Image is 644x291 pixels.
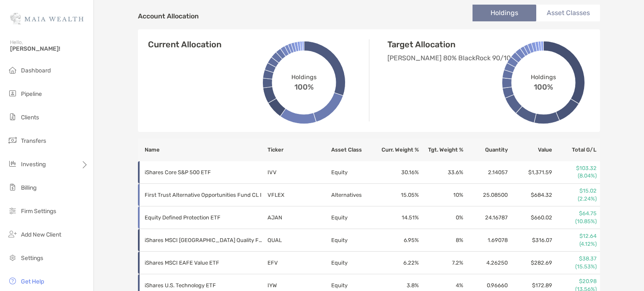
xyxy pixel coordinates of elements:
[419,139,464,161] th: Tgt. Weight %
[267,139,330,161] th: Ticker
[291,73,316,80] span: Holdings
[375,252,419,274] td: 6.22 %
[553,165,597,172] p: $103.32
[10,45,88,52] span: [PERSON_NAME]!
[331,161,375,184] td: Equity
[331,252,375,274] td: Equity
[375,206,419,229] td: 14.51 %
[534,80,553,91] span: 100%
[267,206,330,229] td: AJAN
[464,206,508,229] td: 24.16787
[553,232,597,240] p: $12.64
[508,206,553,229] td: $660.02
[553,210,597,217] p: $64.75
[464,161,508,184] td: 2.14057
[464,139,508,161] th: Quantity
[21,278,44,285] span: Get Help
[473,5,536,21] li: Holdings
[21,208,56,215] span: Firm Settings
[553,263,597,270] p: (15.53%)
[267,184,330,206] td: VFLEX
[531,73,556,80] span: Holdings
[508,184,553,206] td: $684.32
[8,159,18,169] img: investing icon
[508,229,553,252] td: $316.07
[148,39,221,49] h4: Current Allocation
[464,252,508,274] td: 4.26250
[331,184,375,206] td: Alternatives
[8,229,18,239] img: add_new_client icon
[508,161,553,184] td: $1,371.59
[8,206,18,216] img: firm-settings icon
[387,53,517,63] p: [PERSON_NAME] 80% BlackRock 90/10 +10% CPSJ +10%VFLEX
[294,80,314,91] span: 100%
[375,139,419,161] th: Curr. Weight %
[553,172,597,180] p: (8.04%)
[419,206,464,229] td: 0 %
[419,252,464,274] td: 7.2 %
[375,229,419,252] td: 6.95 %
[21,231,61,238] span: Add New Client
[267,229,330,252] td: QUAL
[375,161,419,184] td: 30.16 %
[138,139,267,161] th: Name
[553,195,597,203] p: (2.24%)
[145,190,262,200] p: First Trust Alternative Opportunities Fund CL I
[145,258,262,268] p: iShares MSCI EAFE Value ETF
[145,280,262,291] p: iShares U.S. Technology ETF
[21,184,36,191] span: Billing
[8,135,18,145] img: transfers icon
[138,12,199,20] h4: Account Allocation
[331,229,375,252] td: Equity
[8,252,18,263] img: settings icon
[553,278,597,285] p: $20.98
[21,67,51,74] span: Dashboard
[21,161,46,168] span: Investing
[145,212,262,223] p: Equity Defined Protection ETF
[21,255,43,262] span: Settings
[419,161,464,184] td: 33.6 %
[8,65,18,75] img: dashboard icon
[387,39,517,49] h4: Target Allocation
[267,252,330,274] td: EFV
[8,88,18,98] img: pipeline icon
[331,206,375,229] td: Equity
[553,187,597,195] p: $15.02
[464,184,508,206] td: 25.08500
[375,184,419,206] td: 15.05 %
[553,255,597,263] p: $38.37
[553,218,597,225] p: (10.85%)
[10,3,83,33] img: Zoe Logo
[145,167,262,178] p: iShares Core S&P 500 ETF
[419,184,464,206] td: 10 %
[553,139,600,161] th: Total G/L
[267,161,330,184] td: IVV
[419,229,464,252] td: 8 %
[331,139,375,161] th: Asset Class
[8,112,18,122] img: clients icon
[21,137,46,144] span: Transfers
[508,139,553,161] th: Value
[8,276,18,286] img: get-help icon
[145,235,262,245] p: iShares MSCI USA Quality Factor ETF
[553,240,597,248] p: (4.12%)
[21,114,39,121] span: Clients
[464,229,508,252] td: 1.69078
[8,182,18,192] img: billing icon
[21,90,42,98] span: Pipeline
[508,252,553,274] td: $282.69
[536,5,600,21] li: Asset Classes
